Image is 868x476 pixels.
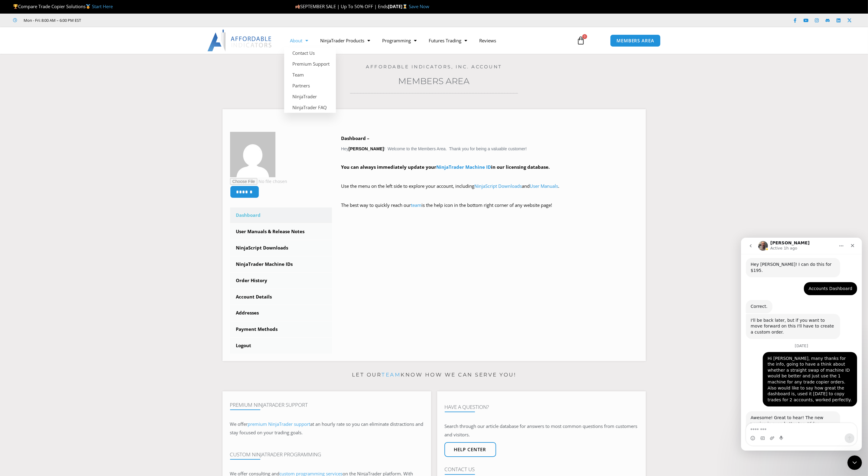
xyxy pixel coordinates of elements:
a: Contact Us [284,47,336,58]
a: NinjaTrader Machine ID [436,164,491,170]
h4: Contact Us [445,466,638,472]
img: 🍂 [295,4,300,9]
a: NinjaTrader Products [314,34,376,47]
a: Order History [230,273,332,289]
a: Members Area [398,76,470,86]
b: Dashboard – [341,135,369,141]
a: Addresses [230,305,332,321]
h4: Premium NinjaTrader Support [230,402,424,408]
a: Account Details [230,289,332,305]
span: SEPTEMBER SALE | Up To 50% OFF | Ends [295,3,388,9]
a: User Manuals [530,183,558,189]
a: Programming [376,34,423,47]
h4: Have A Question? [445,404,638,410]
iframe: Intercom live chat [847,455,862,470]
img: ⌛ [403,4,407,9]
a: NinjaScript Downloads [474,183,522,189]
strong: [DATE] [388,3,409,9]
img: db67b8419b1d11a0ceacc7fd6c483a8221f7a4dfc3aa505782ac5c54cb014971 [230,132,275,177]
img: LogoAI | Affordable Indicators – NinjaTrader [207,30,272,51]
a: team [382,372,401,378]
a: Payment Methods [230,321,332,337]
a: NinjaTrader Machine IDs [230,256,332,272]
iframe: Customer reviews powered by Trustpilot [90,17,180,23]
a: MEMBERS AREA [610,34,661,47]
p: Use the menu on the left side to explore your account, including and . [341,182,638,199]
nav: Account pages [230,207,332,354]
a: Affordable Indicators, Inc. Account [366,64,502,70]
a: team [411,202,421,208]
a: Start Here [92,3,113,9]
a: 0 [567,32,594,49]
img: 🏆 [13,4,18,9]
a: Dashboard [230,207,332,223]
span: We offer [230,421,248,427]
a: Premium Support [284,58,336,69]
nav: Menu [284,34,570,47]
a: NinjaTrader FAQ [284,102,336,113]
p: Let our know how we can serve you! [223,370,646,380]
a: Partners [284,80,336,91]
strong: [PERSON_NAME] [349,146,384,151]
a: Help center [444,442,496,457]
strong: You can always immediately update your in our licensing database. [341,164,550,170]
a: Team [284,69,336,80]
a: Save Now [409,3,429,9]
p: The best way to quickly reach our is the help icon in the bottom right corner of any website page! [341,201,638,218]
span: MEMBERS AREA [616,38,654,43]
h4: Custom NinjaTrader Programming [230,452,424,458]
span: Help center [454,447,486,452]
a: Futures Trading [423,34,473,47]
img: 🥇 [86,4,90,9]
span: Mon - Fri: 8:00 AM – 6:00 PM EST [22,17,81,24]
iframe: Intercom live chat [741,238,862,451]
a: Logout [230,338,332,354]
a: premium NinjaTrader support [248,421,310,427]
span: Compare Trade Copier Solutions [13,3,113,9]
p: Search through our article database for answers to most common questions from customers and visit... [445,422,638,439]
a: About [284,34,314,47]
a: User Manuals & Release Notes [230,224,332,240]
a: NinjaTrader [284,91,336,102]
span: 0 [582,34,587,39]
a: NinjaScript Downloads [230,240,332,256]
ul: About [284,47,336,113]
a: Reviews [473,34,502,47]
span: at an hourly rate so you can eliminate distractions and stay focused on your trading goals. [230,421,424,435]
div: Hey ! Welcome to the Members Area. Thank you for being a valuable customer! [341,134,638,218]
